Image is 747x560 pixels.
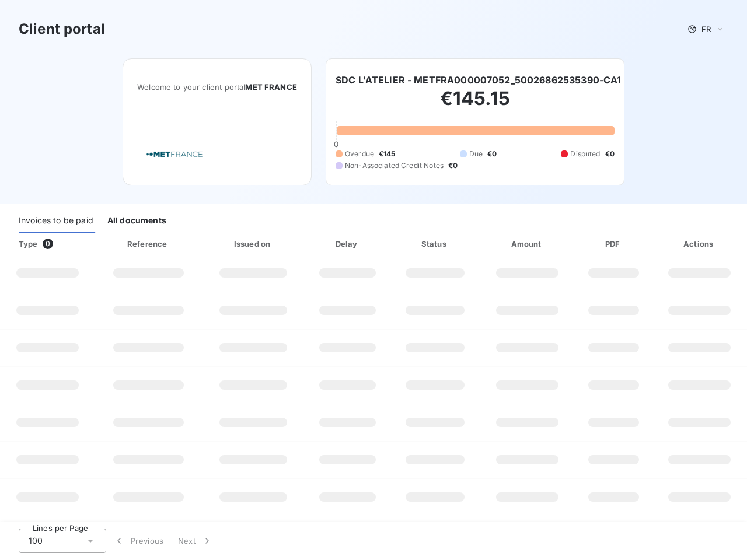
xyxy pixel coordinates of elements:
[43,239,53,249] span: 0
[106,528,171,553] button: Previous
[336,73,622,87] h6: SDC L'ATELIER - METFRA000007052_50026862535390-CA1
[605,149,615,159] span: €0
[469,149,483,159] span: Due
[19,19,105,40] h3: Client portal
[701,24,711,34] span: FR
[393,238,477,250] div: Status
[487,149,497,159] span: €0
[654,238,745,250] div: Actions
[570,149,600,159] span: Disputed
[12,238,92,250] div: Type
[127,239,167,249] div: Reference
[19,209,93,233] div: Invoices to be paid
[345,160,444,171] span: Non-Associated Credit Notes
[137,138,212,171] img: Company logo
[204,238,302,250] div: Issued on
[245,82,297,92] span: MET FRANCE
[336,87,615,122] h2: €145.15
[29,535,43,547] span: 100
[345,149,374,159] span: Overdue
[107,209,166,233] div: All documents
[379,149,396,159] span: €145
[482,238,573,250] div: Amount
[334,139,338,149] span: 0
[307,238,388,250] div: Delay
[171,528,220,553] button: Next
[448,160,458,171] span: €0
[137,82,297,92] span: Welcome to your client portal
[577,238,650,250] div: PDF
